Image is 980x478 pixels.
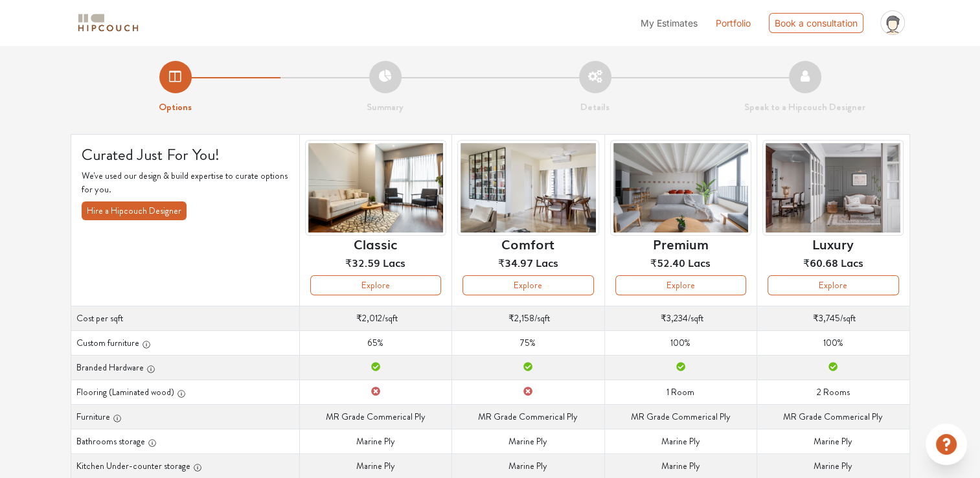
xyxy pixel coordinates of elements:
[498,255,533,270] span: ₹34.97
[299,453,451,478] td: Marine Ply
[159,100,192,114] strong: Options
[716,16,751,30] a: Portfolio
[71,453,299,478] th: Kitchen Under-counter storage
[757,306,909,330] td: /sqft
[604,404,757,429] td: MR Grade Commerical Ply
[76,12,141,34] img: logo-horizontal.svg
[82,145,289,165] h4: Curated Just For You!
[768,275,898,295] button: Explore
[76,8,141,38] span: logo-horizontal.svg
[452,453,604,478] td: Marine Ply
[813,312,840,324] span: ₹3,745
[71,306,299,330] th: Cost per sqft
[688,255,711,270] span: Lacs
[452,404,604,429] td: MR Grade Commerical Ply
[356,312,382,324] span: ₹2,012
[604,453,757,478] td: Marine Ply
[661,312,688,324] span: ₹3,234
[299,330,451,355] td: 65%
[452,429,604,453] td: Marine Ply
[841,255,863,270] span: Lacs
[457,140,598,236] img: header-preview
[757,380,909,404] td: 2 Rooms
[383,255,405,270] span: Lacs
[803,255,838,270] span: ₹60.68
[650,255,685,270] span: ₹52.40
[615,275,746,295] button: Explore
[367,100,404,114] strong: Summary
[71,380,299,404] th: Flooring (Laminated wood)
[345,255,380,270] span: ₹32.59
[501,236,554,251] h6: Comfort
[452,330,604,355] td: 75%
[299,404,451,429] td: MR Grade Commerical Ply
[757,453,909,478] td: Marine Ply
[71,429,299,453] th: Bathrooms storage
[653,236,709,251] h6: Premium
[757,330,909,355] td: 100%
[604,429,757,453] td: Marine Ply
[305,140,446,236] img: header-preview
[580,100,610,114] strong: Details
[82,201,187,220] button: Hire a Hipcouch Designer
[757,404,909,429] td: MR Grade Commerical Ply
[310,275,441,295] button: Explore
[769,13,863,33] div: Book a consultation
[604,380,757,404] td: 1 Room
[604,306,757,330] td: /sqft
[71,404,299,429] th: Furniture
[762,140,904,236] img: header-preview
[462,275,593,295] button: Explore
[604,330,757,355] td: 100%
[452,306,604,330] td: /sqft
[757,429,909,453] td: Marine Ply
[536,255,558,270] span: Lacs
[641,17,698,28] span: My Estimates
[508,312,534,324] span: ₹2,158
[354,236,397,251] h6: Classic
[82,169,289,196] p: We've used our design & build expertise to curate options for you.
[744,100,865,114] strong: Speak to a Hipcouch Designer
[71,330,299,355] th: Custom furniture
[71,355,299,380] th: Branded Hardware
[812,236,854,251] h6: Luxury
[610,140,751,236] img: header-preview
[299,429,451,453] td: Marine Ply
[299,306,451,330] td: /sqft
